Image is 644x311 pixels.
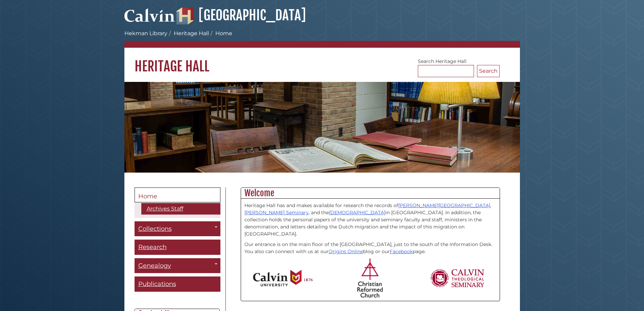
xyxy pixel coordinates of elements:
[141,203,220,215] a: Archives Staff
[244,209,309,216] a: [PERSON_NAME] Seminary
[138,193,157,200] span: Home
[244,241,496,255] p: Our entrance is on the main floor of the [GEOGRAPHIC_DATA], just to the south of the Information ...
[124,16,175,22] a: Calvin University
[135,276,220,292] a: Publications
[176,7,306,24] a: [GEOGRAPHIC_DATA]
[138,243,167,251] span: Research
[135,187,220,202] a: Home
[124,48,520,75] h1: Heritage Hall
[124,5,175,24] img: Calvin
[138,225,172,232] span: Collections
[135,240,220,255] a: Research
[329,209,385,216] a: [DEMOGRAPHIC_DATA]
[430,269,485,287] img: Calvin Theological Seminary
[138,280,176,288] span: Publications
[398,202,490,208] a: [PERSON_NAME][GEOGRAPHIC_DATA]
[390,248,413,254] a: Facebook
[253,270,313,287] img: Calvin University
[477,65,500,77] button: Search
[135,221,220,237] a: Collections
[124,30,167,37] a: Hekman Library
[241,188,500,199] h2: Welcome
[244,202,496,238] p: Heritage Hall has and makes available for research the records of , , and the in [GEOGRAPHIC_DATA...
[174,30,209,37] a: Heritage Hall
[357,259,383,297] img: Christian Reformed Church
[135,258,220,273] a: Genealogy
[124,29,520,48] nav: breadcrumb
[138,262,171,269] span: Genealogy
[176,7,193,24] img: Hekman Library Logo
[209,29,232,38] li: Home
[329,248,363,254] a: Origins Online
